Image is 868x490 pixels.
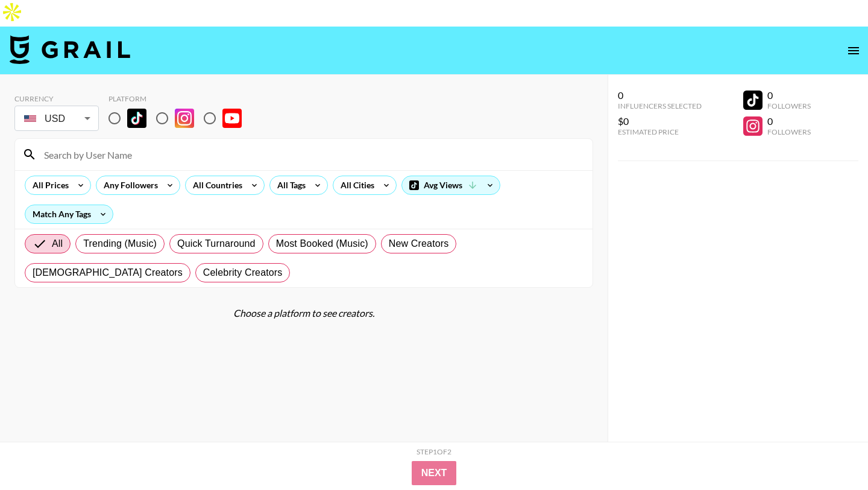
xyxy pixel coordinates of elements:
div: $0 [618,115,702,127]
div: Step 1 of 2 [417,447,451,456]
span: Celebrity Creators [203,266,283,280]
button: Next [412,461,457,485]
div: All Tags [270,176,308,194]
span: All [52,237,63,251]
div: 0 [767,89,811,101]
img: Instagram [175,109,194,128]
span: [DEMOGRAPHIC_DATA] Creators [33,266,183,280]
div: USD [17,108,96,129]
div: All Cities [333,176,377,194]
div: Influencers Selected [618,101,702,110]
div: Platform [108,94,251,103]
div: Any Followers [96,176,160,194]
div: Estimated Price [618,127,702,136]
button: open drawer [841,39,866,63]
div: All Countries [186,176,245,194]
div: Match Any Tags [25,205,113,223]
div: 0 [767,115,811,127]
div: Currency [14,94,99,103]
div: 0 [618,89,702,101]
div: Followers [767,101,811,110]
div: Choose a platform to see creators. [14,307,593,319]
div: All Prices [25,176,71,194]
div: Followers [767,127,811,136]
span: Most Booked (Music) [276,237,368,251]
div: Avg Views [402,176,500,194]
span: Quick Turnaround [177,237,256,251]
span: Trending (Music) [83,237,157,251]
span: New Creators [389,237,449,251]
input: Search by User Name [37,145,585,164]
img: YouTube [222,109,242,128]
img: Grail Talent [10,35,130,64]
img: TikTok [127,109,146,128]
